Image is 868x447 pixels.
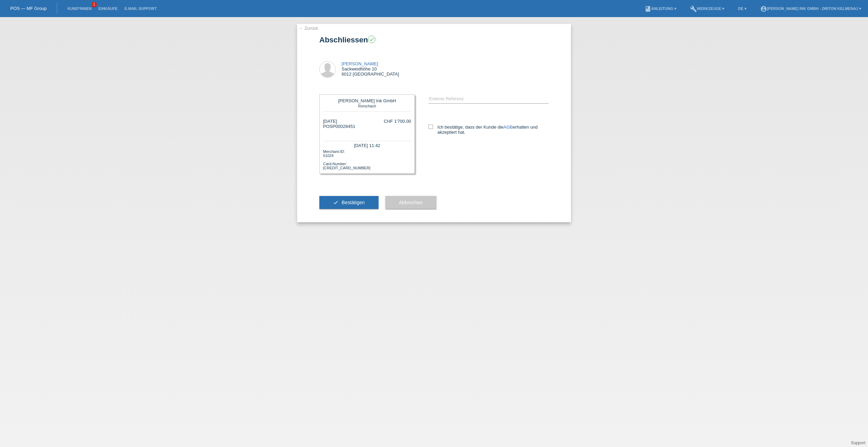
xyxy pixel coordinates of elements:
i: book [644,5,651,12]
div: [DATE] 11:42 [323,141,411,149]
a: Einkäufe [95,6,121,11]
a: Support [851,441,865,445]
a: POS — MF Group [10,6,47,11]
a: E-Mail Support [121,6,160,11]
a: ← Zurück [299,26,318,31]
i: account_circle [760,5,767,12]
a: Kund*innen [64,6,95,11]
a: bookAnleitung ▾ [641,6,680,11]
i: build [690,5,697,12]
div: CHF 1'700.00 [384,119,411,124]
a: buildWerkzeuge ▾ [687,6,728,11]
span: Bestätigen [342,200,365,205]
span: 1 [91,2,97,8]
h1: Abschliessen [319,36,549,44]
div: [PERSON_NAME] Ink GmbH [325,98,409,103]
i: check [333,200,339,205]
div: [DATE] POSP00028451 [323,119,355,134]
span: Abbrechen [399,200,423,205]
label: Ich bestätige, dass der Kunde die erhalten und akzeptiert hat. [429,124,549,135]
i: check [369,36,375,42]
button: Abbrechen [385,196,436,209]
div: Merchant-ID: 51024 Card-Number: [CREDIT_CARD_NUMBER] [323,149,411,170]
button: check Bestätigen [319,196,379,209]
div: Sackweidhöhe 10 6012 [GEOGRAPHIC_DATA] [342,61,399,77]
a: DE ▾ [735,6,750,11]
a: AGB [503,124,513,130]
a: [PERSON_NAME] [342,61,378,66]
div: Rorschach [325,103,409,108]
a: account_circle[PERSON_NAME] Ink GmbH - Driton Kelmenaj ▾ [757,6,865,11]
